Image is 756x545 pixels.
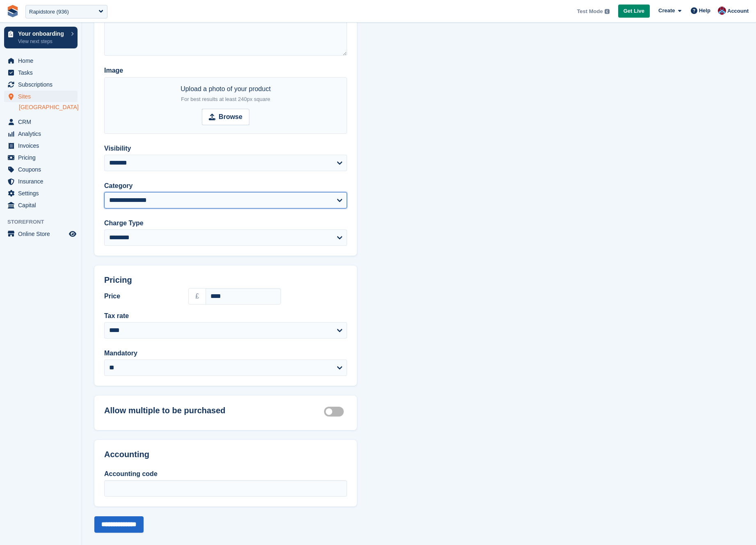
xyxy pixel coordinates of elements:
a: Preview store [68,229,78,239]
a: menu [4,128,78,140]
p: Your onboarding [18,31,67,37]
span: Get Live [624,7,644,15]
a: menu [4,116,78,128]
div: Upload a photo of your product [180,84,271,104]
span: Subscriptions [18,79,67,90]
span: CRM [18,116,67,128]
span: Online Store [18,228,67,240]
a: menu [4,152,78,163]
a: menu [4,140,78,151]
a: [GEOGRAPHIC_DATA] [19,103,78,111]
a: menu [4,67,78,78]
span: Create [658,7,675,15]
img: stora-icon-8386f47178a22dfd0bd8f6a31ec36ba5ce8667c1dd55bd0f319d3a0aa187defe.svg [7,5,19,17]
label: Accounting code [104,469,347,479]
h2: Accounting [104,450,347,459]
span: Pricing [104,275,132,285]
span: Capital [18,199,67,211]
h2: Allow multiple to be purchased [104,405,324,415]
span: Insurance [18,176,67,187]
img: icon-info-grey-7440780725fd019a000dd9b08b2336e03edf1995a4989e88bcd33f0948082b44.svg [605,9,610,14]
label: Image [104,66,347,76]
p: View next steps [18,38,67,45]
a: menu [4,79,78,90]
span: Coupons [18,164,67,175]
img: David Hughes [718,7,726,15]
span: Analytics [18,128,67,140]
label: Charge Type [104,218,347,228]
a: Your onboarding View next steps [4,27,78,48]
span: Test Mode [577,7,603,16]
input: Browse [202,109,249,125]
label: Price [104,291,178,301]
a: menu [4,176,78,187]
span: Help [699,7,710,15]
div: Rapidstore (936) [29,8,69,16]
span: Pricing [18,152,67,163]
span: Home [18,55,67,66]
span: Account [727,7,749,15]
span: Storefront [7,218,82,226]
label: Allow multiple purchases [324,411,347,412]
span: For best results at least 240px square [181,96,270,102]
a: menu [4,91,78,102]
a: Get Live [618,5,650,18]
a: menu [4,188,78,199]
span: Invoices [18,140,67,151]
label: Visibility [104,144,347,153]
span: Sites [18,91,67,102]
a: menu [4,228,78,240]
a: menu [4,55,78,66]
label: Tax rate [104,311,347,321]
span: Settings [18,188,67,199]
label: Mandatory [104,348,347,358]
strong: Browse [219,112,242,122]
label: Category [104,181,347,191]
a: menu [4,199,78,211]
a: menu [4,164,78,175]
span: Tasks [18,67,67,78]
